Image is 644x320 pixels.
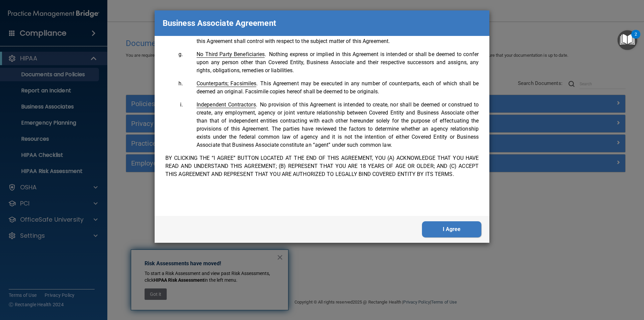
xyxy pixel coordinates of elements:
span: . [197,80,258,87]
p: BY CLICKING THE “I AGREE” BUTTON LOCATED AT THE END OF THIS AGREEMENT, YOU (A) ACKNOWLEDGE THAT Y... [165,154,479,178]
button: I Agree [422,221,481,237]
span: . [197,51,266,57]
span: No Third Party Beneficiaries [197,51,265,58]
span: Counterparts; Facsimiles [197,80,256,87]
div: 2 [635,34,637,43]
li: Nothing express or implied in this Agreement is intended or shall be deemed to confer upon any pe... [184,50,479,75]
li: This Agreement may be executed in any number of counterparts, each of which shall be deemed an or... [184,80,479,96]
span: Independent Contractors [197,101,256,108]
button: Open Resource Center, 2 new notifications [618,30,637,50]
span: . [197,101,257,108]
li: No provision of this Agreement is intended to create, nor shall be deemed or construed to create,... [184,101,479,149]
p: Business Associate Agreement [163,16,276,31]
